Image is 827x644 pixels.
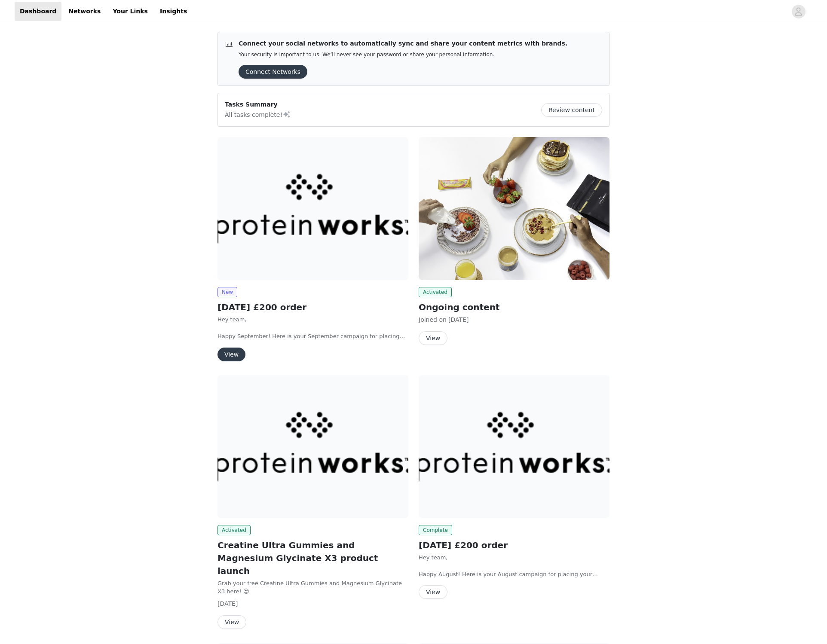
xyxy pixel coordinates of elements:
[419,335,447,342] a: View
[155,2,192,21] a: Insights
[217,332,408,341] p: Happy September! Here is your September campaign for placing your orders this month. This is wher...
[419,525,452,535] span: Complete
[541,103,602,117] button: Review content
[448,316,469,323] span: [DATE]
[217,315,408,324] p: Hey team,
[419,301,610,314] h2: Ongoing content
[419,331,447,345] button: View
[419,553,610,562] p: Hey team,
[217,301,408,314] h2: [DATE] £200 order
[217,525,251,535] span: Activated
[419,137,610,280] img: Protein Works
[419,375,610,518] img: Protein Works
[107,2,153,21] a: Your Links
[217,579,408,596] p: Grab your free Creatine Ultra Gummies and Magnesium Glycinate X3 here! 😍
[217,287,237,297] span: New
[419,570,610,579] p: Happy August! Here is your August campaign for placing your orders this month. This is where we w...
[225,100,291,109] p: Tasks Summary
[419,589,447,595] a: View
[239,65,307,79] button: Connect Networks
[217,619,246,626] a: View
[419,316,447,323] span: Joined on
[217,539,408,577] h2: Creatine Ultra Gummies and Magnesium Glycinate X3 product launch
[239,39,567,48] p: Connect your social networks to automatically sync and share your content metrics with brands.
[217,351,245,358] a: View
[217,375,408,518] img: Protein Works
[217,137,408,280] img: Protein Works
[419,585,447,599] button: View
[419,287,452,297] span: Activated
[794,5,802,18] div: avatar
[217,348,245,361] button: View
[217,615,246,629] button: View
[63,2,106,21] a: Networks
[217,600,238,607] span: [DATE]
[225,109,291,119] p: All tasks complete!
[15,2,61,21] a: Dashboard
[239,52,567,58] p: Your security is important to us. We’ll never see your password or share your personal information.
[419,539,610,552] h2: [DATE] £200 order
